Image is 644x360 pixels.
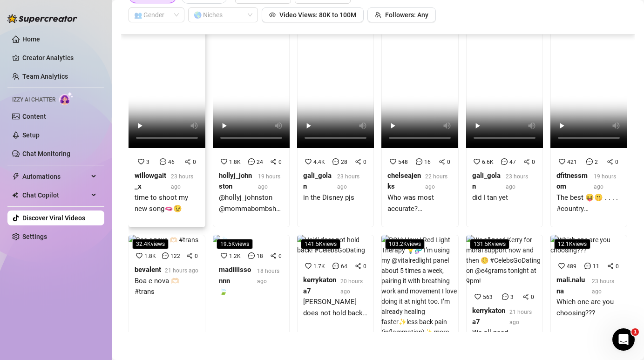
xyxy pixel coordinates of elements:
a: 35Kviews548160chelseajenks22 hours agoWho was most accurate? @therubyhexx @anniekknight or @chels... [381,11,458,227]
span: 1 [631,328,639,336]
span: 2 [595,159,598,165]
span: share-alt [522,293,529,300]
span: message [416,158,422,165]
strong: kerrykatona7 [472,306,505,326]
div: time to shoot my new song🫦😉 [135,192,199,214]
span: 64 [341,263,347,270]
div: The best 😝🤫 . . . . #country #explorepage✨ #explore #relationships #reelsinsta #viral [556,192,621,214]
span: 19 hours ago [594,173,616,190]
img: Heidi does not hold back! #CelebsGoDating [297,235,374,255]
img: Chat Copilot [12,192,18,198]
span: heart [474,158,480,165]
span: 32.4K views [132,239,169,249]
div: 🍃 [219,286,284,298]
span: share-alt [607,263,614,269]
span: share-alt [523,158,530,165]
span: message [248,158,255,165]
span: heart [558,263,565,269]
a: Chat Monitoring [22,150,70,157]
span: heart [138,158,144,165]
div: Boa e nova 🫶🏻 #trans [135,276,199,298]
span: 23 hours ago [337,173,359,190]
a: 102.8Kviews1.8K240hollyj_johnston19 hours ago@hollyj_johnston @mommabombshelltv [213,11,290,227]
strong: dfitnessmom [556,171,588,191]
span: Izzy AI Chatter [12,95,55,104]
span: heart [305,158,312,165]
span: 6.6K [482,159,494,165]
img: Which one are you choosing??? [550,235,627,255]
span: 0 [532,159,535,165]
span: 1.2K [229,253,241,259]
span: 19 hours ago [258,173,280,190]
span: 47 [509,159,516,165]
strong: madiiiissonnn [219,265,251,285]
span: Chat Copilot [22,188,88,203]
span: 0 [447,159,450,165]
span: share-alt [607,158,613,165]
span: message [586,158,593,165]
span: 23 hours ago [506,173,528,190]
div: in the Disney pjs [303,192,368,204]
span: message [162,252,169,259]
div: @hollyj_johnston @mommabombshelltv [219,192,284,214]
span: 1.7K [313,263,325,270]
span: 0 [278,253,282,259]
span: 22 hours ago [425,173,447,190]
span: 0 [363,263,366,270]
span: 1.8K [144,253,156,259]
img: logo-BBDzfeDw.svg [7,14,77,23]
span: 103.2K views [385,239,425,249]
strong: willowgait_x [135,171,166,191]
span: share-alt [270,158,277,165]
span: heart [136,252,142,259]
span: 21 hours ago [509,309,532,326]
img: AI Chatter [59,92,74,105]
a: Setup [22,131,40,139]
strong: kerrykatona7 [303,276,336,295]
span: heart [475,293,481,300]
span: heart [559,158,565,165]
span: Video Views: 80K to 100M [279,11,356,19]
span: team [375,12,381,18]
span: share-alt [439,158,445,165]
span: 0 [195,253,198,259]
span: 0 [615,159,618,165]
a: Team Analytics [22,73,68,80]
a: 103.2Kviews6.6K470gali_golan23 hours agodid I tan yet [466,11,543,227]
span: 23 hours ago [592,278,614,295]
span: 131.5K views [470,239,509,249]
span: Automations [22,169,88,184]
span: 1.8K [229,159,241,165]
span: 28 [341,159,347,165]
img: Boa e nova 🫶🏻 #trans [129,235,198,245]
span: 24 [257,159,263,165]
div: We all need [PERSON_NAME] for moral support now and then ☺️ #CelebsGoDating on @e4grams tonight a... [472,327,537,349]
strong: gali_golan [303,171,332,191]
span: 3 [146,159,149,165]
span: 563 [483,294,493,300]
span: 16 [424,159,431,165]
span: 21 hours ago [165,267,198,274]
span: 18 [257,253,263,259]
span: heart [305,263,312,269]
span: 489 [567,263,576,270]
span: 19.5K views [217,239,253,249]
span: heart [221,158,227,165]
span: share-alt [186,252,193,259]
a: 127Kviews4.4K280gali_golan23 hours agoin the Disney pjs [297,11,374,227]
a: Creator Analytics [22,50,97,65]
span: 46 [168,159,175,165]
span: message [501,158,508,165]
span: 421 [567,159,577,165]
span: 4.4K [313,159,325,165]
a: Settings [22,233,47,240]
a: 18.3Kviews42120dfitnessmom19 hours agoThe best 😝🤫 . . . . #country #explorepage✨ #explore #relati... [550,11,627,227]
button: Followers: Any [367,7,436,22]
span: message [584,263,591,269]
div: [PERSON_NAME] does not hold back! #CelebsGoDating [303,297,368,319]
a: Content [22,113,46,120]
span: share-alt [355,158,361,165]
span: share-alt [184,158,191,165]
iframe: Intercom live chat [612,328,635,351]
a: 189Kviews3460willowgait_x23 hours agotime to shoot my new song🫦😉 [129,11,205,227]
